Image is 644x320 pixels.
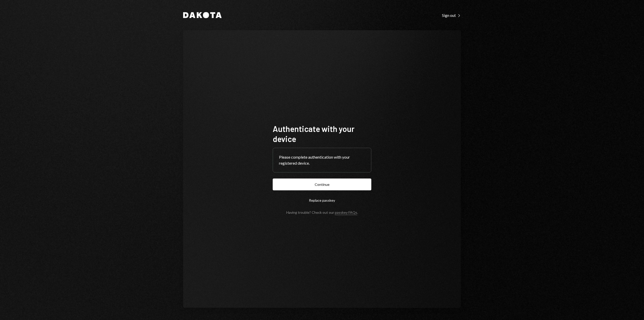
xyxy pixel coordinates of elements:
button: Continue [273,179,371,190]
button: Replace passkey [273,194,371,206]
a: passkey FAQs [335,210,357,215]
a: Sign out [442,12,461,18]
div: Having trouble? Check out our . [286,210,358,215]
div: Please complete authentication with your registered device. [279,154,365,166]
div: Sign out [442,13,461,18]
h1: Authenticate with your device [273,124,371,144]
